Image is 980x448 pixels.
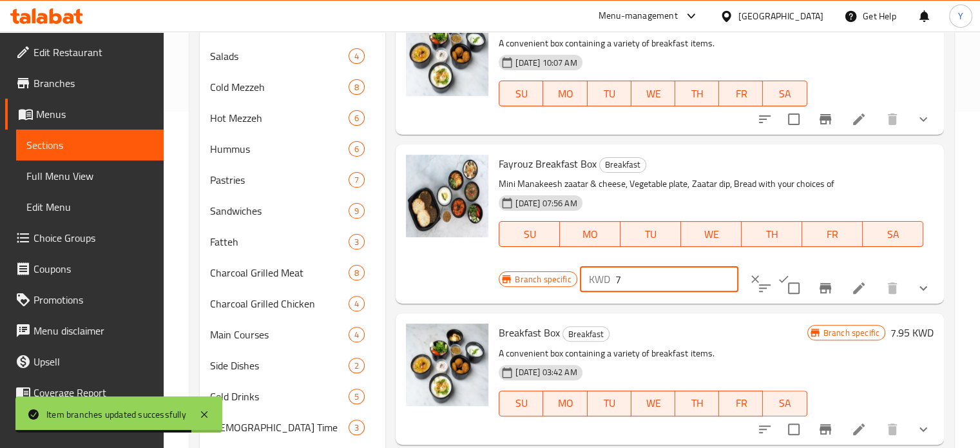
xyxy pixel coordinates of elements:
[26,137,153,153] span: Sections
[34,44,153,60] span: Edit Restaurant
[200,288,386,319] div: Charcoal Grilled Chicken4
[349,205,364,217] span: 9
[563,327,609,342] span: Breakfast
[543,391,587,416] button: MO
[599,157,646,173] div: Breakfast
[890,324,934,342] h6: 7.95 KWD
[210,110,349,126] span: Hot Mezzeh
[406,324,488,406] img: Breakfast Box
[200,350,386,381] div: Side Dishes2
[349,234,365,249] div: items
[499,81,543,106] button: SU
[34,261,153,277] span: Coupons
[5,284,164,315] a: Promotions
[499,221,560,247] button: SU
[349,391,364,403] span: 5
[200,102,386,133] div: Hot Mezzeh6
[768,394,802,413] span: SA
[349,172,365,188] div: items
[210,234,349,249] div: Fatteh
[916,280,931,296] svg: Show Choices
[560,221,620,247] button: MO
[349,329,364,341] span: 4
[958,9,963,23] span: Y
[599,8,678,24] div: Menu-management
[747,225,797,244] span: TH
[26,199,153,215] span: Edit Menu
[851,422,867,437] a: Edit menu item
[210,265,349,280] span: Charcoal Grilled Meat
[16,130,164,161] a: Sections
[200,164,386,195] div: Pastries7
[349,298,364,310] span: 4
[34,385,153,400] span: Coverage Report
[719,391,763,416] button: FR
[724,394,758,413] span: FR
[210,172,349,188] span: Pastries
[675,391,719,416] button: TH
[210,141,349,157] span: Hummus
[349,110,365,126] div: items
[34,354,153,369] span: Upsell
[802,221,863,247] button: FR
[349,420,365,435] div: items
[877,414,908,445] button: delete
[637,84,670,103] span: WE
[851,280,867,296] a: Edit menu item
[510,57,582,69] span: [DATE] 10:07 AM
[631,391,675,416] button: WE
[210,79,349,95] span: Cold Mezzeh
[681,221,742,247] button: WE
[543,81,587,106] button: MO
[34,292,153,307] span: Promotions
[5,37,164,68] a: Edit Restaurant
[548,394,582,413] span: MO
[818,327,885,339] span: Branch specific
[349,81,364,93] span: 8
[210,420,349,435] div: Iftar Time
[763,391,807,416] button: SA
[548,84,582,103] span: MO
[5,377,164,408] a: Coverage Report
[349,79,365,95] div: items
[349,267,364,279] span: 8
[908,104,939,135] button: show more
[210,389,349,404] span: Cold Drinks
[675,81,719,106] button: TH
[562,326,610,342] div: Breakfast
[200,381,386,412] div: Cold Drinks5
[349,112,364,124] span: 6
[499,176,923,192] p: Mini Manakeesh zaatar & cheese, Vegetable plate, Zaatar dip, Bread with your choices of
[349,203,365,219] div: items
[349,174,364,186] span: 7
[5,315,164,346] a: Menu disclaimer
[210,203,349,219] span: Sandwiches
[593,394,626,413] span: TU
[504,84,538,103] span: SU
[738,9,823,23] div: [GEOGRAPHIC_DATA]
[200,319,386,350] div: Main Courses4
[349,327,365,342] div: items
[210,48,349,64] span: Salads
[349,141,365,157] div: items
[200,133,386,164] div: Hummus6
[46,407,186,422] div: Item branches updated successfully
[210,296,349,311] div: Charcoal Grilled Chicken
[406,155,488,237] img: Fayrouz Breakfast Box
[499,323,560,342] span: Breakfast Box
[868,225,918,244] span: SA
[908,414,939,445] button: show more
[749,104,780,135] button: sort-choices
[210,327,349,342] div: Main Courses
[5,68,164,99] a: Branches
[5,408,164,439] a: Grocery Checklist
[5,253,164,284] a: Coupons
[349,296,365,311] div: items
[5,346,164,377] a: Upsell
[349,422,364,434] span: 3
[34,230,153,246] span: Choice Groups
